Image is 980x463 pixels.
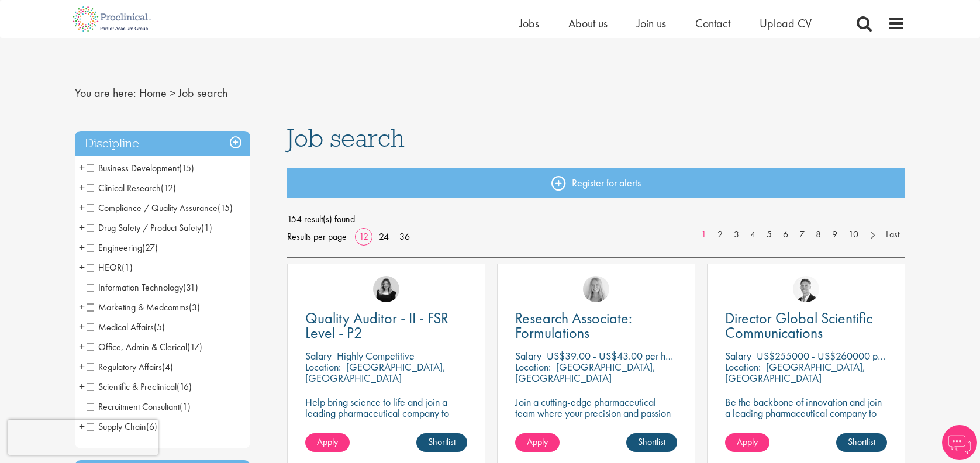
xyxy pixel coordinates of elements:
[178,85,227,101] span: Job search
[777,228,794,241] a: 6
[287,168,906,198] a: Register for alerts
[515,311,677,340] a: Research Associate: Formulations
[87,162,179,174] span: Business Development
[87,281,198,293] span: Information Technology
[154,321,165,333] span: (5)
[515,360,551,374] span: Location:
[547,349,678,362] p: US$39.00 - US$43.00 per hour
[836,433,887,452] a: Shortlist
[87,301,200,313] span: Marketing & Medcomms
[287,228,347,246] span: Results per page
[87,301,189,313] span: Marketing & Medcomms
[761,228,778,241] a: 5
[79,239,85,256] span: +
[87,162,194,174] span: Business Development
[87,381,192,393] span: Scientific & Preclinical
[87,361,173,373] span: Regulatory Affairs
[515,360,655,385] p: [GEOGRAPHIC_DATA], [GEOGRAPHIC_DATA]
[843,228,864,241] a: 10
[287,122,405,154] span: Job search
[79,417,85,435] span: +
[880,228,905,241] a: Last
[725,308,872,343] span: Director Global Scientific Communications
[728,228,745,241] a: 3
[218,202,233,214] span: (15)
[87,261,133,274] span: HEOR
[942,425,977,460] img: Chatbot
[317,436,338,448] span: Apply
[305,311,467,340] a: Quality Auditor - II - FSR Level - P2
[637,16,666,31] a: Join us
[725,360,865,385] p: [GEOGRAPHIC_DATA], [GEOGRAPHIC_DATA]
[305,308,448,343] span: Quality Auditor - II - FSR Level - P2
[793,276,819,302] img: George Watson
[87,341,202,353] span: Office, Admin & Clerical
[79,258,85,276] span: +
[583,276,609,302] img: Shannon Briggs
[79,199,85,216] span: +
[161,182,176,194] span: (12)
[189,301,200,313] span: (3)
[79,298,85,316] span: +
[179,162,194,174] span: (15)
[305,360,341,374] span: Location:
[87,241,142,254] span: Engineering
[373,276,399,302] img: Molly Colclough
[826,228,843,241] a: 9
[337,349,415,362] p: Highly Competitive
[170,85,175,101] span: >
[87,182,176,194] span: Clinical Research
[695,228,712,241] a: 1
[187,341,202,353] span: (17)
[416,433,467,452] a: Shortlist
[87,400,191,413] span: Recruitment Consultant
[527,436,548,448] span: Apply
[87,182,161,194] span: Clinical Research
[725,360,761,374] span: Location:
[139,85,167,101] a: breadcrumb link
[725,311,887,340] a: Director Global Scientific Communications
[568,16,608,31] a: About us
[305,360,446,385] p: [GEOGRAPHIC_DATA], [GEOGRAPHIC_DATA]
[744,228,761,241] a: 4
[87,202,218,214] span: Compliance / Quality Assurance
[515,396,677,441] p: Join a cutting-edge pharmaceutical team where your precision and passion for quality will help sh...
[180,400,191,413] span: (1)
[8,420,158,455] iframe: reCAPTCHA
[626,433,677,452] a: Shortlist
[79,378,85,395] span: +
[87,281,183,293] span: Information Technology
[87,321,165,333] span: Medical Affairs
[793,228,810,241] a: 7
[79,159,85,177] span: +
[142,241,158,254] span: (27)
[87,341,187,353] span: Office, Admin & Clerical
[79,318,85,336] span: +
[395,230,414,243] a: 36
[519,16,539,31] a: Jobs
[79,179,85,196] span: +
[201,222,212,234] span: (1)
[760,16,812,31] a: Upload CV
[287,210,906,228] span: 154 result(s) found
[712,228,729,241] a: 2
[757,349,915,362] p: US$255000 - US$260000 per annum
[305,349,332,362] span: Salary
[515,308,632,343] span: Research Associate: Formulations
[75,131,250,156] div: Discipline
[87,261,122,274] span: HEOR
[79,219,85,236] span: +
[695,16,730,31] a: Contact
[122,261,133,274] span: (1)
[725,433,769,452] a: Apply
[87,222,201,234] span: Drug Safety / Product Safety
[515,349,541,362] span: Salary
[75,85,136,101] span: You are here:
[79,358,85,375] span: +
